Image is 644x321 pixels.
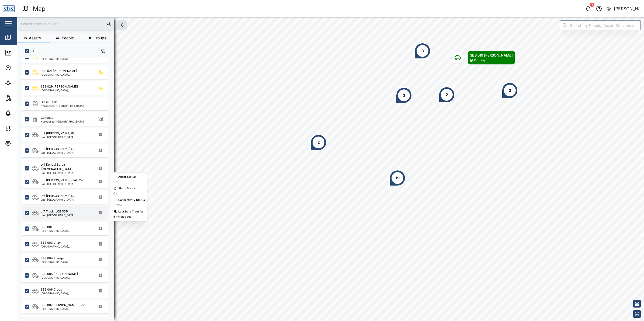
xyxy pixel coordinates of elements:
div: SBS 001 [41,225,52,229]
div: SBS 005 [PERSON_NAME] [41,272,78,276]
div: Dashboard [14,50,38,56]
div: Korobosea, [GEOGRAPHIC_DATA] [41,104,84,107]
div: Last Data Transfer [118,210,143,214]
div: SBS 029 [PERSON_NAME] [41,84,78,89]
button: [PERSON_NAME] [606,5,640,12]
div: Reports [14,95,32,101]
div: SBS 021 [PERSON_NAME] [41,69,77,73]
div: 2 [317,139,320,145]
span: Assets [29,36,41,40]
div: Map marker [310,134,327,151]
div: Generator [41,116,55,120]
div: Offline [113,203,122,207]
div: Lae, [GEOGRAPHIC_DATA] [41,172,92,174]
div: grid [22,58,114,317]
div: Map [14,35,26,41]
div: Map marker [389,170,406,186]
div: [GEOGRAPHIC_DATA], [GEOGRAPHIC_DATA] [41,308,92,310]
div: L-6 [PERSON_NAME] (... [41,194,75,198]
div: Driving [474,58,485,63]
div: Alarm Status [118,186,136,191]
div: Tasks [14,125,29,131]
div: [GEOGRAPHIC_DATA], [GEOGRAPHIC_DATA] [41,261,92,263]
div: Map marker [451,51,515,65]
div: 19 [396,175,400,181]
div: Map marker [439,87,455,103]
div: [GEOGRAPHIC_DATA], [GEOGRAPHIC_DATA] [41,89,92,92]
div: Connectivity Status [118,198,145,202]
div: [PERSON_NAME] [614,5,640,12]
div: SBS 006 Crocs [41,287,62,292]
span: People [62,36,74,40]
div: Assets [14,65,31,71]
div: [GEOGRAPHIC_DATA], [GEOGRAPHIC_DATA] [41,73,92,76]
div: Lae, [GEOGRAPHIC_DATA] [41,214,75,217]
div: [GEOGRAPHIC_DATA], [GEOGRAPHIC_DATA] [41,58,92,60]
div: 3 [509,88,511,93]
div: L-7 Truck (LCE 551) [41,209,68,214]
div: SBS 003 Vijay [41,240,61,245]
div: L-2 [PERSON_NAME] (F... [41,131,77,136]
div: L-5 [PERSON_NAME] - IAE 24... [41,178,85,183]
div: Diesel Tank [41,100,57,104]
label: ALL [29,49,38,53]
div: Lae, [GEOGRAPHIC_DATA] [41,136,77,138]
div: L-3 [PERSON_NAME] (... [41,147,75,151]
div: 6 minutes ago [113,215,131,219]
div: 2 [446,92,448,98]
div: Ok [113,191,117,196]
span: Groups [94,36,106,40]
div: Lae, [GEOGRAPHIC_DATA] [41,183,85,185]
div: Sites [14,80,27,86]
input: Search by People, Asset, Geozone or Place [560,20,641,30]
img: Main Logo [3,3,15,15]
div: Map [33,4,46,13]
div: Map marker [396,87,412,103]
div: 3 [403,92,405,98]
div: Map marker [414,43,431,59]
div: Agent Status [118,175,136,179]
div: SBS 007 [PERSON_NAME] (Port ... [41,303,89,308]
div: Alarms [14,110,31,116]
div: [GEOGRAPHIC_DATA], [GEOGRAPHIC_DATA] [41,245,92,248]
div: SBS 004 Eranga [41,256,64,261]
div: SBS 019 [PERSON_NAME] [470,53,513,58]
div: [GEOGRAPHIC_DATA], [GEOGRAPHIC_DATA] [41,229,92,232]
div: Korobosea, [GEOGRAPHIC_DATA] [41,120,84,123]
input: Search assets or drivers [20,20,111,28]
div: Map marker [502,82,518,99]
div: [GEOGRAPHIC_DATA], [GEOGRAPHIC_DATA] [41,292,92,295]
div: L-4 Kondai Sorea ([GEOGRAPHIC_DATA]... [41,162,92,172]
div: Off [113,180,118,184]
div: 3 [421,48,424,54]
div: Settings [14,140,33,146]
div: [GEOGRAPHIC_DATA], [GEOGRAPHIC_DATA] [41,276,92,279]
div: Lae, [GEOGRAPHIC_DATA] [41,151,75,154]
div: 1 [590,3,594,7]
div: Lae, [GEOGRAPHIC_DATA] [41,198,75,201]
